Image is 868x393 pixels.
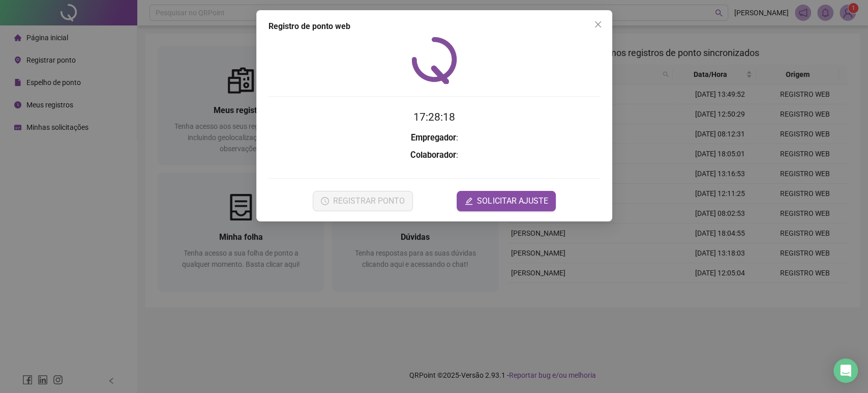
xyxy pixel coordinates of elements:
[410,133,456,143] strong: Empregador
[594,20,602,29] span: close
[268,20,600,33] div: Registro de ponto web
[410,150,456,160] strong: Colaborador
[833,358,858,383] div: Open Intercom Messenger
[590,16,606,33] button: Close
[411,37,457,84] img: QRPoint
[312,191,412,211] button: REGISTRAR PONTO
[457,191,556,211] button: editSOLICITAR AJUSTE
[268,131,600,145] h3: :
[465,197,473,205] span: edit
[413,111,455,123] time: 17:28:18
[477,195,548,207] span: SOLICITAR AJUSTE
[268,149,600,162] h3: :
